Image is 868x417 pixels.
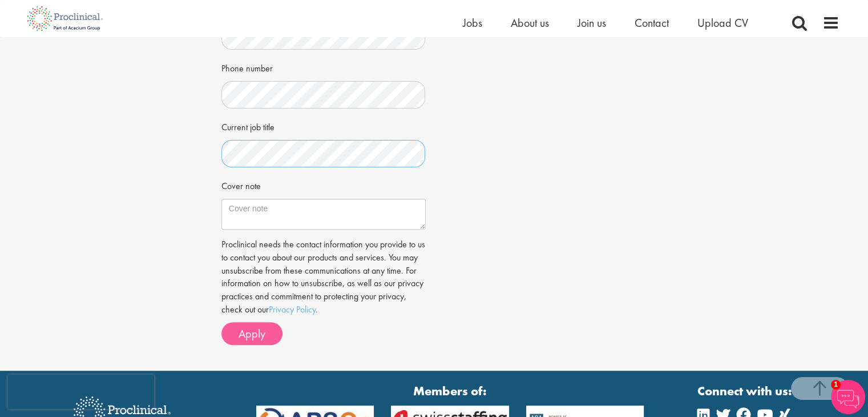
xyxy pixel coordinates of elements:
[635,15,669,30] a: Contact
[221,322,282,345] button: Apply
[221,238,426,316] p: Proclinical needs the contact information you provide to us to contact you about our products and...
[269,303,316,315] a: Privacy Policy
[697,382,794,400] strong: Connect with us:
[463,15,482,30] a: Jobs
[221,176,261,193] label: Cover note
[221,117,274,134] label: Current job title
[256,382,644,400] strong: Members of:
[831,380,865,414] img: Chatbot
[221,58,273,75] label: Phone number
[578,15,606,30] a: Join us
[697,15,748,30] a: Upload CV
[8,375,154,409] iframe: reCAPTCHA
[511,15,549,30] a: About us
[831,380,841,390] span: 1
[239,326,265,341] span: Apply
